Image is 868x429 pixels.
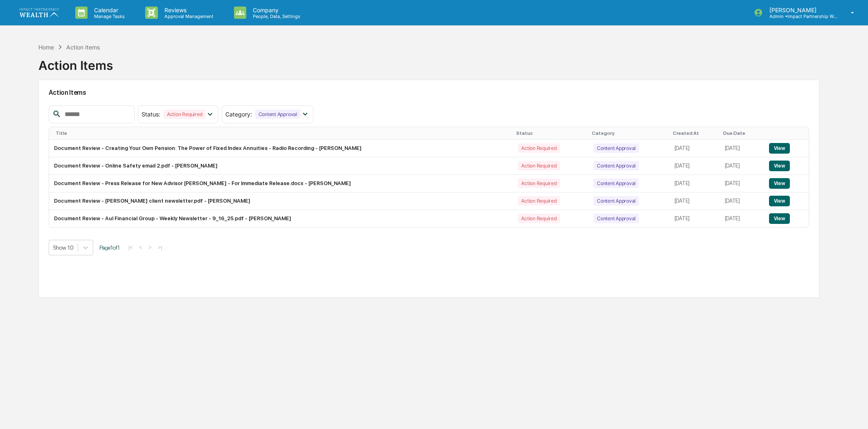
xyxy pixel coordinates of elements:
[518,179,560,188] div: Action Required
[769,215,790,221] a: View
[146,244,154,251] button: >
[164,109,205,119] div: Action Required
[720,192,764,210] td: [DATE]
[594,143,639,153] div: Content Approval
[49,192,513,210] td: Document Review - [PERSON_NAME] client newsletter.pdf - [PERSON_NAME]
[720,210,764,227] td: [DATE]
[720,157,764,175] td: [DATE]
[516,130,585,136] div: Status
[594,196,639,206] div: Content Approval
[670,192,720,210] td: [DATE]
[158,13,218,19] p: Approval Management
[769,178,790,189] button: View
[49,140,513,157] td: Document Review - Creating Your Own Pension: The Power of Fixed Index Annuities - Radio Recording...
[518,161,560,170] div: Action Required
[670,210,720,227] td: [DATE]
[842,402,864,424] iframe: Open customer support
[763,13,839,19] p: Admin • Impact Partnership Wealth
[126,244,135,251] button: |<
[49,210,513,227] td: Document Review - Aul Financial Group - Weekly Newsletter - 9_16_25.pdf - [PERSON_NAME]
[769,161,790,171] button: View
[670,175,720,192] td: [DATE]
[49,89,810,96] h2: Action Items
[769,143,790,154] button: View
[592,130,666,136] div: Category
[56,130,510,136] div: Title
[670,157,720,175] td: [DATE]
[594,161,639,170] div: Content Approval
[142,111,160,118] span: Status :
[246,7,304,13] p: Company
[594,179,639,188] div: Content Approval
[158,7,218,13] p: Reviews
[38,51,113,73] div: Action Items
[66,44,100,51] div: Action Items
[20,8,59,17] img: logo
[673,130,717,136] div: Created At
[255,109,301,119] div: Content Approval
[225,111,252,118] span: Category :
[720,175,764,192] td: [DATE]
[155,244,165,251] button: >|
[763,7,839,13] p: [PERSON_NAME]
[769,196,790,206] button: View
[246,13,304,19] p: People, Data, Settings
[769,213,790,224] button: View
[720,140,764,157] td: [DATE]
[49,157,513,175] td: Document Review - Online Safety email 2.pdf - [PERSON_NAME]
[88,7,129,13] p: Calendar
[670,140,720,157] td: [DATE]
[38,44,54,51] div: Home
[723,130,761,136] div: Due Date
[518,143,560,153] div: Action Required
[49,175,513,192] td: Document Review - Press Release for New Advisor [PERSON_NAME] - For Immediate Release.docx - [PER...
[594,214,639,223] div: Content Approval
[99,244,120,251] span: Page 1 of 1
[769,145,790,151] a: View
[769,180,790,186] a: View
[769,163,790,169] a: View
[769,198,790,204] a: View
[88,13,129,19] p: Manage Tasks
[518,196,560,206] div: Action Required
[137,244,145,251] button: <
[518,214,560,223] div: Action Required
